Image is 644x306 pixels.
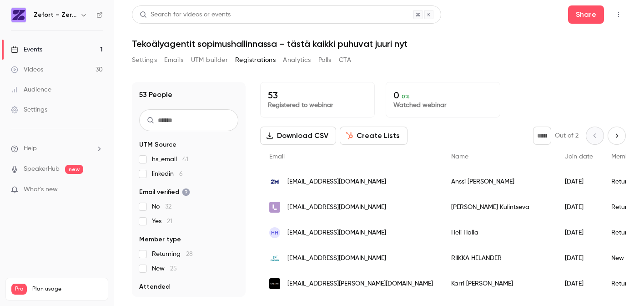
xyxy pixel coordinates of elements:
[132,53,157,67] button: Settings
[139,235,181,244] span: Member type
[186,251,193,257] span: 28
[165,204,171,210] span: 32
[442,271,556,296] div: Karri [PERSON_NAME]
[139,282,170,291] span: Attended
[565,153,593,160] span: Join date
[340,127,408,145] button: Create Lists
[139,140,176,149] span: UTM Source
[556,245,602,271] div: [DATE]
[164,53,183,67] button: Emails
[287,228,386,238] span: [EMAIL_ADDRESS][DOMAIN_NAME]
[442,169,556,194] div: Anssi [PERSON_NAME]
[283,53,311,67] button: Analytics
[152,202,171,211] span: No
[556,194,602,220] div: [DATE]
[287,203,386,212] span: [EMAIL_ADDRESS][DOMAIN_NAME]
[152,250,193,259] span: Returning
[179,171,183,177] span: 6
[269,202,280,213] img: loihde.com
[167,218,172,224] span: 21
[11,45,42,54] div: Events
[393,101,493,110] p: Watched webinar
[287,177,386,187] span: [EMAIL_ADDRESS][DOMAIN_NAME]
[268,101,367,110] p: Registered to webinar
[132,38,626,49] h1: Tekoälyagentit sopimushallinnassa – tästä kaikki puhuvat juuri nyt
[608,127,626,145] button: Next page
[393,90,493,101] p: 0
[442,220,556,245] div: Heli Halla
[140,10,231,20] div: Search for videos or events
[318,53,332,67] button: Polls
[152,169,183,178] span: linkedin
[24,164,60,174] a: SpeakerHub
[555,131,579,140] p: Out of 2
[11,144,103,153] li: help-dropdown-opener
[65,165,83,174] span: new
[442,245,556,271] div: RIIKKA HELANDER
[271,229,278,237] span: HH
[11,65,43,74] div: Videos
[170,265,177,272] span: 25
[556,271,602,296] div: [DATE]
[556,220,602,245] div: [DATE]
[152,264,177,273] span: New
[339,53,351,67] button: CTA
[235,53,276,67] button: Registrations
[402,93,410,100] span: 0 %
[24,144,37,153] span: Help
[11,284,27,295] span: Pro
[287,254,386,263] span: [EMAIL_ADDRESS][DOMAIN_NAME]
[556,169,602,194] div: [DATE]
[11,105,47,114] div: Settings
[182,156,188,163] span: 41
[287,279,433,289] span: [EMAIL_ADDRESS][PERSON_NAME][DOMAIN_NAME]
[32,286,102,293] span: Plan usage
[34,10,76,20] h6: Zefort – Zero-Effort Contract Management
[568,5,604,24] button: Share
[269,278,280,289] img: casambi.com
[269,176,280,187] img: 2m-it.fi
[269,153,285,160] span: Email
[152,155,188,164] span: hs_email
[260,127,336,145] button: Download CSV
[268,90,367,101] p: 53
[139,89,172,100] h1: 53 People
[11,85,51,94] div: Audience
[24,185,58,194] span: What's new
[92,186,103,194] iframe: Noticeable Trigger
[191,53,228,67] button: UTM builder
[139,188,190,197] span: Email verified
[269,253,280,264] img: purso.fi
[442,194,556,220] div: [PERSON_NAME] Kulintseva
[451,153,468,160] span: Name
[152,217,172,226] span: Yes
[11,8,26,22] img: Zefort – Zero-Effort Contract Management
